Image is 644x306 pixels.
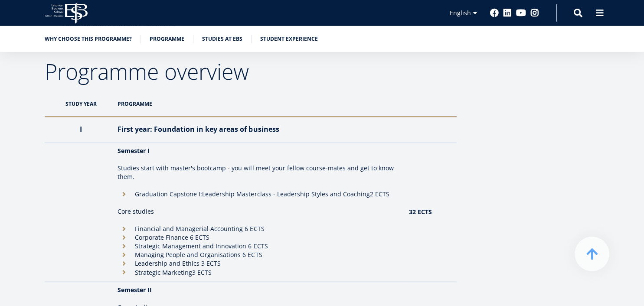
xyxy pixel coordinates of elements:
[118,225,400,233] li: Financial and Managerial Accounting 6 ECTS
[150,35,184,43] a: Programme
[118,233,400,242] li: Corporate Finance 6 ECTS
[409,208,432,216] strong: 32 ECTS
[490,9,499,17] a: Facebook
[45,91,114,117] th: Study year
[118,164,400,181] p: Studies start with master's bootcamp - you will meet your fellow course-mates and get to know them.
[206,0,234,8] span: Last Name
[202,190,369,198] b: Leadership Masterclass - Leadership Styles and Coaching
[2,144,8,150] input: Technology Innovation MBA
[113,117,404,143] th: First year: Foundation in key areas of business
[2,121,8,127] input: One-year MBA (in Estonian)
[260,35,318,43] a: Student experience
[118,286,152,294] strong: Semester II
[2,133,8,139] input: Two-year MBA
[10,144,84,152] span: Technology Innovation MBA
[45,117,114,143] th: I
[118,207,400,216] p: Core studies
[118,190,400,199] li: Graduation Capstone I: 2 ECTS
[45,35,132,43] a: Why choose this programme?
[118,259,400,268] li: Leadership and Ethics 3 ECTS
[135,268,192,277] span: Strategic Marketing
[113,91,404,117] th: Programme
[10,133,48,140] span: Two-year MBA
[118,268,400,277] li: 3 ECTS
[10,121,81,129] span: One-year MBA (in Estonian)
[118,146,150,155] strong: Semester I
[503,9,512,17] a: Linkedin
[202,35,242,43] a: Studies at EBS
[45,61,457,82] h2: Programme overview
[530,9,539,17] a: Instagram
[516,9,526,17] a: Youtube
[118,242,400,251] li: Strategic Management and Innovation 6 ECTS
[118,251,400,259] li: Managing People and Organisations 6 ECTS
